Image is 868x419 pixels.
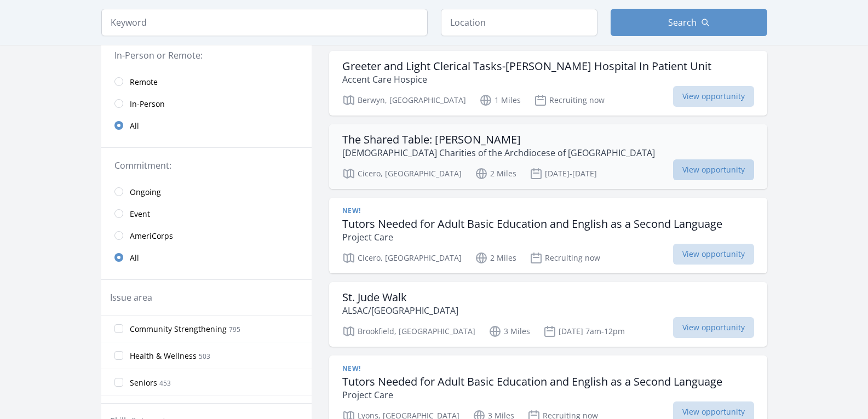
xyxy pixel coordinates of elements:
[110,291,152,304] legend: Issue area
[101,114,312,136] a: All
[342,304,458,317] p: ALSAC/[GEOGRAPHIC_DATA]
[329,124,767,189] a: The Shared Table: [PERSON_NAME] [DEMOGRAPHIC_DATA] Charities of the Archdiocese of [GEOGRAPHIC_DA...
[673,244,754,265] span: View opportunity
[673,86,754,107] span: View opportunity
[114,378,123,387] input: Seniors 453
[342,364,361,373] span: New!
[611,9,767,36] button: Search
[159,378,171,388] span: 453
[101,181,312,203] a: Ongoing
[130,99,165,110] span: In-Person
[342,60,711,73] h3: Greeter and Light Clerical Tasks-[PERSON_NAME] Hospital In Patient Unit
[342,291,458,304] h3: St. Jude Walk
[101,246,312,268] a: All
[488,325,530,338] p: 3 Miles
[673,317,754,338] span: View opportunity
[199,352,210,361] span: 503
[101,71,312,93] a: Remote
[543,325,625,338] p: [DATE] 7am-12pm
[130,209,150,220] span: Event
[342,375,722,388] h3: Tutors Needed for Adult Basic Education and English as a Second Language
[130,187,161,198] span: Ongoing
[329,198,767,273] a: New! Tutors Needed for Adult Basic Education and English as a Second Language Project Care Cicero...
[130,231,173,242] span: AmeriCorps
[534,94,605,107] p: Recruiting now
[114,324,123,333] input: Community Strengthening 795
[101,203,312,225] a: Event
[101,225,312,246] a: AmeriCorps
[342,133,655,146] h3: The Shared Table: [PERSON_NAME]
[229,325,240,334] span: 795
[479,94,521,107] p: 1 Miles
[329,51,767,116] a: Greeter and Light Clerical Tasks-[PERSON_NAME] Hospital In Patient Unit Accent Care Hospice Berwy...
[441,9,597,36] input: Location
[342,231,722,244] p: Project Care
[342,73,711,86] p: Accent Care Hospice
[130,377,157,388] span: Seniors
[130,324,227,335] span: Community Strengthening
[329,282,767,347] a: St. Jude Walk ALSAC/[GEOGRAPHIC_DATA] Brookfield, [GEOGRAPHIC_DATA] 3 Miles [DATE] 7am-12pm View ...
[130,351,197,361] span: Health & Wellness
[342,206,361,215] span: New!
[130,120,139,131] span: All
[342,217,722,231] h3: Tutors Needed for Adult Basic Education and English as a Second Language
[130,77,158,88] span: Remote
[530,251,600,265] p: Recruiting now
[101,93,312,114] a: In-Person
[342,251,462,265] p: Cicero, [GEOGRAPHIC_DATA]
[130,252,139,263] span: All
[114,351,123,360] input: Health & Wellness 503
[342,325,475,338] p: Brookfield, [GEOGRAPHIC_DATA]
[342,388,722,401] p: Project Care
[342,94,466,107] p: Berwyn, [GEOGRAPHIC_DATA]
[342,167,462,180] p: Cicero, [GEOGRAPHIC_DATA]
[101,9,428,36] input: Keyword
[475,167,516,180] p: 2 Miles
[475,251,516,265] p: 2 Miles
[668,16,697,29] span: Search
[342,146,655,159] p: [DEMOGRAPHIC_DATA] Charities of the Archdiocese of [GEOGRAPHIC_DATA]
[673,159,754,180] span: View opportunity
[114,49,298,62] legend: In-Person or Remote:
[114,159,298,172] legend: Commitment:
[530,167,597,180] p: [DATE]-[DATE]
